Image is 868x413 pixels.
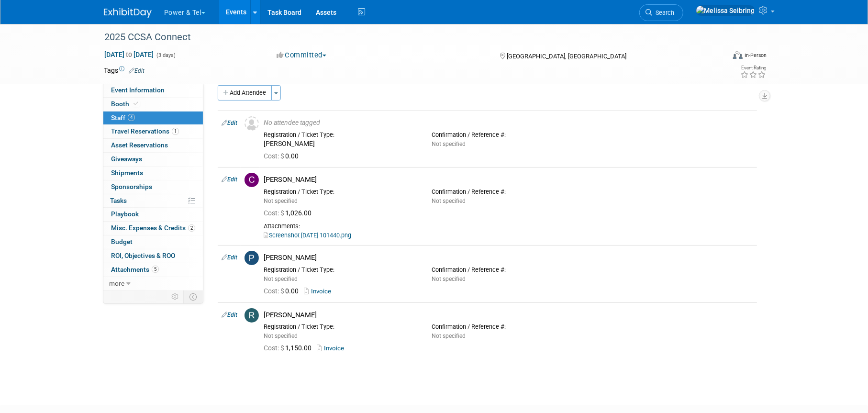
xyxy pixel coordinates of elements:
i: Booth reservation complete [134,101,138,106]
a: Asset Reservations [103,139,203,152]
div: No attendee tagged [264,119,753,127]
button: Committed [273,50,330,60]
span: 0.00 [264,152,302,160]
span: Playbook [111,210,139,218]
div: Confirmation / Reference #: [432,323,585,331]
span: Tasks [110,197,127,204]
img: Unassigned-User-Icon.png [245,116,259,131]
span: Not specified [264,198,298,204]
td: Toggle Event Tabs [184,290,203,303]
div: Registration / Ticket Type: [264,131,417,139]
a: Sponsorships [103,180,203,194]
div: Registration / Ticket Type: [264,266,417,274]
span: [DATE] [DATE] [104,50,154,59]
span: Search [652,9,674,16]
a: Attachments5 [103,263,203,277]
a: Travel Reservations1 [103,125,203,138]
img: Melissa Seibring [696,5,755,16]
span: Travel Reservations [111,127,179,135]
a: Tasks [103,194,203,208]
a: Invoice [304,288,335,295]
div: [PERSON_NAME] [264,311,753,320]
img: Format-Inperson.png [733,51,743,59]
div: [PERSON_NAME] [264,140,417,148]
a: Misc. Expenses & Credits2 [103,222,203,235]
div: Confirmation / Reference #: [432,266,585,274]
span: 0.00 [264,287,302,295]
img: C.jpg [245,173,259,187]
span: Cost: $ [264,344,285,352]
span: Not specified [432,333,466,339]
a: Search [639,4,683,21]
span: to [124,51,134,58]
div: Confirmation / Reference #: [432,188,585,196]
span: Cost: $ [264,209,285,217]
td: Tags [104,66,145,75]
span: Cost: $ [264,152,285,160]
div: [PERSON_NAME] [264,175,753,184]
div: Event Format [668,50,767,64]
span: Not specified [264,333,298,339]
span: Not specified [432,141,466,147]
button: Add Attendee [218,85,272,100]
span: (3 days) [156,52,176,58]
a: Giveaways [103,153,203,166]
a: Booth [103,98,203,111]
a: Event Information [103,84,203,97]
span: Shipments [111,169,143,177]
div: Registration / Ticket Type: [264,188,417,196]
span: 4 [128,114,135,121]
div: Event Rating [740,66,766,70]
a: Playbook [103,208,203,221]
a: Edit [222,176,237,183]
div: 2025 CCSA Connect [101,29,710,46]
span: Giveaways [111,155,142,163]
span: Attachments [111,266,159,273]
div: Attachments: [264,223,753,230]
span: Staff [111,114,135,122]
a: Invoice [317,345,348,352]
span: Asset Reservations [111,141,168,149]
div: In-Person [744,52,767,59]
span: Booth [111,100,140,108]
span: Not specified [432,276,466,282]
span: ROI, Objectives & ROO [111,252,175,259]
span: Sponsorships [111,183,152,190]
img: ExhibitDay [104,8,152,18]
div: [PERSON_NAME] [264,253,753,262]
a: ROI, Objectives & ROO [103,249,203,263]
span: more [109,279,124,287]
span: Event Information [111,86,165,94]
div: Registration / Ticket Type: [264,323,417,331]
a: Screenshot [DATE] 101440.png [264,232,351,239]
a: Staff4 [103,112,203,125]
a: Edit [222,120,237,126]
a: Edit [222,312,237,318]
a: Shipments [103,167,203,180]
a: Edit [222,254,237,261]
span: Budget [111,238,133,246]
img: R.jpg [245,308,259,323]
span: Cost: $ [264,287,285,295]
span: 2 [188,224,195,232]
span: 1 [172,128,179,135]
a: Edit [129,67,145,74]
td: Personalize Event Tab Strip [167,290,184,303]
a: Budget [103,235,203,249]
span: Not specified [432,198,466,204]
span: 5 [152,266,159,273]
span: 1,026.00 [264,209,315,217]
span: Misc. Expenses & Credits [111,224,195,232]
div: Confirmation / Reference #: [432,131,585,139]
img: P.jpg [245,251,259,265]
a: more [103,277,203,290]
span: Not specified [264,276,298,282]
span: 1,150.00 [264,344,315,352]
span: [GEOGRAPHIC_DATA], [GEOGRAPHIC_DATA] [507,53,626,60]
